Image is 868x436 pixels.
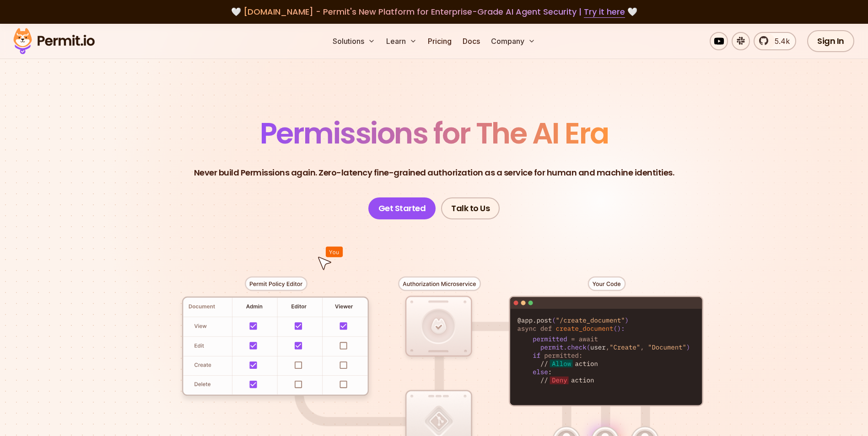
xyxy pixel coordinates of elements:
img: Permit logo [9,26,99,57]
p: Never build Permissions again. Zero-latency fine-grained authorization as a service for human and... [194,166,674,179]
a: Try it here [584,6,625,18]
span: [DOMAIN_NAME] - Permit's New Platform for Enterprise-Grade AI Agent Security | [243,6,625,17]
a: Get Started [368,197,436,219]
span: Permissions for The AI Era [260,113,609,154]
button: Learn [383,32,421,50]
a: 5.4k [754,32,796,50]
a: Sign In [807,30,854,52]
div: 🤍 🤍 [22,5,846,18]
button: Company [487,32,539,50]
a: Pricing [424,32,455,50]
button: Solutions [329,32,379,50]
span: 5.4k [769,36,790,47]
a: Talk to Us [441,197,500,219]
a: Docs [459,32,484,50]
